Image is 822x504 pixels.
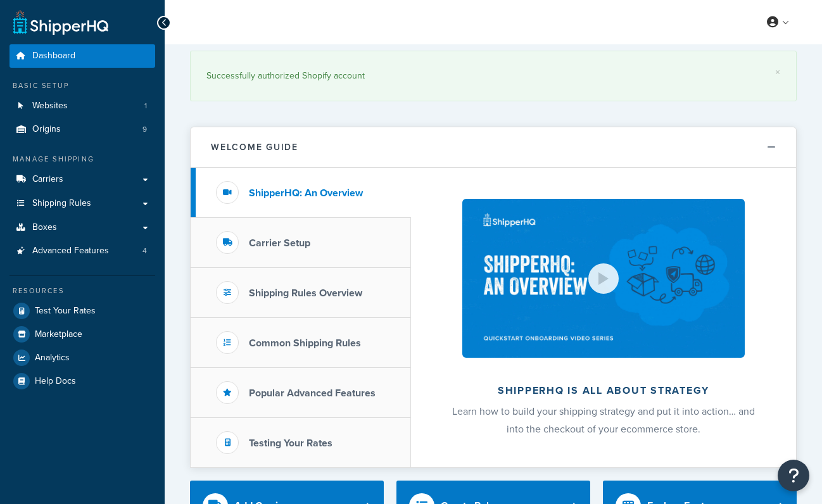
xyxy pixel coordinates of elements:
span: Origins [32,124,61,135]
h3: Common Shipping Rules [249,337,361,349]
button: Welcome Guide [191,127,796,168]
div: Basic Setup [9,80,155,91]
h2: Welcome Guide [211,142,298,152]
button: Open Resource Center [778,460,809,491]
span: Advanced Features [32,246,109,256]
a: Marketplace [9,323,155,346]
div: Resources [9,286,155,296]
a: Origins9 [9,118,155,141]
span: 4 [142,246,147,256]
span: Analytics [35,353,70,363]
a: Boxes [9,216,155,239]
span: Boxes [32,222,57,233]
li: Advanced Features [9,239,155,263]
span: Websites [32,101,68,111]
span: Marketplace [35,329,82,340]
h3: Carrier Setup [249,237,310,249]
h3: Shipping Rules Overview [249,287,362,299]
span: 9 [142,124,147,135]
h3: Popular Advanced Features [249,387,376,399]
h3: ShipperHQ: An Overview [249,187,363,199]
span: Test Your Rates [35,306,96,317]
a: Carriers [9,168,155,191]
div: Manage Shipping [9,154,155,165]
a: × [775,67,780,77]
h2: ShipperHQ is all about strategy [445,385,762,396]
a: Analytics [9,346,155,369]
img: ShipperHQ is all about strategy [462,199,745,358]
a: Test Your Rates [9,299,155,322]
a: Advanced Features4 [9,239,155,263]
span: 1 [144,101,147,111]
span: Dashboard [32,51,75,61]
span: Carriers [32,174,63,185]
a: Websites1 [9,94,155,118]
li: Origins [9,118,155,141]
a: Help Docs [9,370,155,393]
h3: Testing Your Rates [249,438,332,449]
span: Shipping Rules [32,198,91,209]
li: Websites [9,94,155,118]
a: Dashboard [9,44,155,68]
span: Learn how to build your shipping strategy and put it into action… and into the checkout of your e... [452,404,755,436]
div: Successfully authorized Shopify account [206,67,780,85]
span: Help Docs [35,376,76,387]
a: Shipping Rules [9,192,155,215]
